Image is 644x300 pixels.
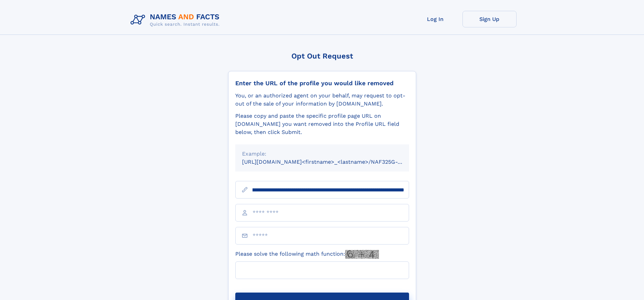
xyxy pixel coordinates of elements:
[235,92,409,108] div: You, or an authorized agent on your behalf, may request to opt-out of the sale of your informatio...
[235,112,409,136] div: Please copy and paste the specific profile page URL on [DOMAIN_NAME] you want removed into the Pr...
[242,150,402,158] div: Example:
[235,79,409,87] div: Enter the URL of the profile you would like removed
[462,11,517,27] a: Sign Up
[235,250,379,259] label: Please solve the following math function:
[128,11,225,29] img: Logo Names and Facts
[408,11,462,27] a: Log In
[228,52,416,60] div: Opt Out Request
[242,159,422,165] small: [URL][DOMAIN_NAME]<firstname>_<lastname>/NAF325G-xxxxxxxx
